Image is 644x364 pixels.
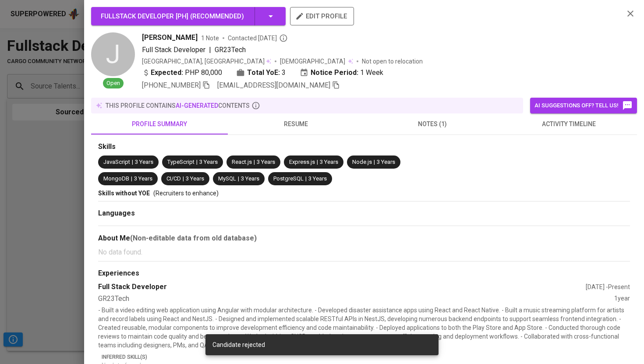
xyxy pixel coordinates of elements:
span: resume [233,119,359,130]
span: (Recruiters to enhance) [153,190,219,197]
div: 1 year [614,294,630,304]
span: | [131,175,132,183]
div: [DATE] - Present [586,283,630,291]
span: 3 Years [199,159,218,165]
span: [PHONE_NUMBER] [142,81,201,89]
p: - Built a video editing web application using Angular with modular architecture. - Developed disa... [98,306,630,350]
span: PostgreSQL [273,175,304,182]
p: this profile contains contents [106,101,250,110]
span: Express.js [289,159,315,165]
span: 3 Years [135,159,153,165]
button: Fullstack Developer [PH] (Recommended) [91,7,286,25]
span: 1 Note [201,34,219,42]
span: Full Stack Developer [142,46,205,54]
button: AI suggestions off? Tell us! [530,98,637,113]
span: 3 [282,67,286,78]
span: 3 Years [257,159,275,165]
div: Languages [98,209,630,219]
div: Candidate rejected [212,340,432,349]
div: Skills [98,142,630,152]
span: edit profile [297,11,347,22]
span: Contacted [DATE] [228,34,288,42]
b: Notice Period: [311,67,358,78]
span: Fullstack Developer [PH] ( Recommended ) [101,12,244,20]
span: AI-generated [176,102,218,109]
span: React.js [232,159,252,165]
div: About Me [98,233,630,244]
div: GR23Tech [98,294,614,304]
span: 3 Years [134,175,152,182]
span: | [238,175,239,183]
span: GR23Tech [215,46,246,54]
span: MySQL [218,175,236,182]
span: | [317,158,318,166]
a: edit profile [290,12,354,19]
b: Total YoE: [247,67,280,78]
span: Skills without YOE [98,190,150,197]
span: 3 Years [186,175,204,182]
div: 1 Week [300,67,383,78]
span: MongoDB [103,175,129,182]
div: Experiences [98,269,630,279]
span: AI suggestions off? Tell us! [534,100,633,111]
span: Node.js [352,159,372,165]
div: [GEOGRAPHIC_DATA], [GEOGRAPHIC_DATA] [142,57,271,66]
b: (Non-editable data from old database) [130,234,257,242]
span: [EMAIL_ADDRESS][DOMAIN_NAME] [217,81,330,89]
div: J [91,32,135,76]
span: notes (1) [369,119,495,130]
b: Expected: [151,67,183,78]
button: edit profile [290,7,354,25]
span: | [132,158,133,166]
p: No data found. [98,247,630,258]
span: | [183,175,184,183]
span: Open [103,79,124,88]
span: CI/CD [166,175,181,182]
span: JavaScript [103,159,130,165]
span: | [254,158,255,166]
span: activity timeline [506,119,632,130]
div: Full Stack Developer [98,282,586,292]
span: | [374,158,375,166]
span: TypeScript [167,159,195,165]
p: Not open to relocation [362,57,423,66]
span: | [209,45,211,55]
span: profile summary [96,119,223,130]
span: 3 Years [241,175,259,182]
span: 3 Years [377,159,395,165]
div: PHP 80,000 [142,67,222,78]
p: Inferred Skill(s) [102,353,630,361]
svg: By Philippines recruiter [279,34,288,42]
span: [DEMOGRAPHIC_DATA] [280,57,347,66]
span: 3 Years [308,175,327,182]
span: [PERSON_NAME] [142,32,198,43]
span: | [305,175,307,183]
span: | [196,158,198,166]
span: 3 Years [320,159,338,165]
